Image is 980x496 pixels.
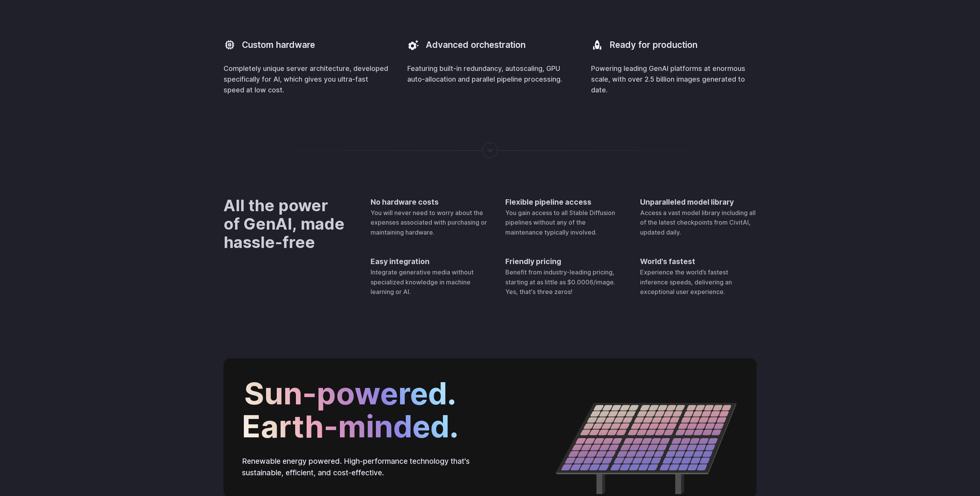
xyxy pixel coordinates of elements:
[224,63,389,95] p: Completely unique server architecture, developed specifically for AI, which gives you ultra-fast ...
[371,268,474,296] span: Integrate generative media without specialized knowledge in machine learning or AI.
[242,39,315,51] h3: Custom hardware
[609,39,697,51] h3: Ready for production
[426,39,526,51] h3: Advanced orchestration
[640,256,756,268] h4: World's fastest
[640,268,732,296] span: Experience the world’s fastest inference speeds, delivering an exceptional user experience.
[505,256,622,268] h4: Friendly pricing
[505,196,622,208] h4: Flexible pipeline access
[407,63,573,85] p: Featuring built-in redundancy, autoscaling, GPU auto-allocation and parallel pipeline processing.
[242,377,459,443] h2: Sun-powered. Earth-minded.
[640,196,756,208] h4: Unparalleled model library
[640,209,756,236] span: Access a vast model library including all of the latest checkpoints from CivitAI, updated daily.
[371,256,487,268] h4: Easy integration
[224,196,346,297] h3: All the power of GenAI, made hassle-free
[242,455,490,479] p: Renewable energy powered. High-performance technology that's sustainable, efficient, and cost-eff...
[371,209,487,236] span: You will never need to worry about the expenses associated with purchasing or maintaining hardware.
[591,63,756,95] p: Powering leading GenAI platforms at enormous scale, with over 2.5 billion images generated to date.
[371,196,487,208] h4: No hardware costs
[505,268,615,296] span: Benefit from industry-leading pricing, starting at as little as $0.0006/image. Yes, that's three ...
[505,209,615,236] span: You gain access to all Stable Diffusion pipelines without any of the maintenance typically involved.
